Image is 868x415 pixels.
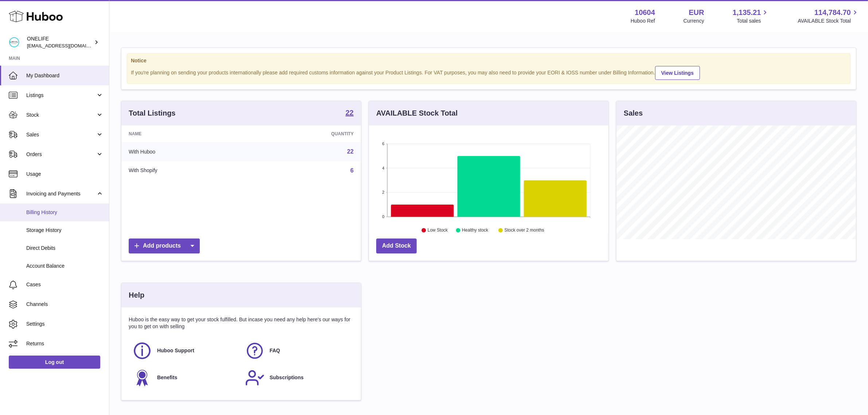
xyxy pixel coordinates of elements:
[121,142,250,161] td: With Huboo
[346,109,354,118] a: 22
[689,8,704,18] strong: EUR
[26,245,104,252] span: Direct Debits
[26,72,104,79] span: My Dashboard
[9,37,20,48] img: internalAdmin-10604@internal.huboo.com
[26,131,96,138] span: Sales
[245,341,350,361] a: FAQ
[27,43,107,49] span: [EMAIL_ADDRESS][DOMAIN_NAME]
[624,108,643,118] h3: Sales
[376,108,458,118] h3: AVAILABLE Stock Total
[382,141,384,146] text: 6
[505,228,544,233] text: Stock over 2 months
[684,18,704,24] div: Currency
[26,171,104,178] span: Usage
[26,301,104,308] span: Channels
[635,8,655,18] strong: 10604
[376,238,417,253] a: Add Stock
[270,374,304,381] span: Subscriptions
[814,8,851,18] span: 114,784.70
[737,18,769,24] span: Total sales
[26,227,104,234] span: Storage History
[350,167,354,174] a: 6
[121,161,250,180] td: With Shopify
[132,341,238,361] a: Huboo Support
[382,190,384,195] text: 2
[131,57,846,64] strong: Notice
[382,214,384,219] text: 0
[26,340,104,347] span: Returns
[26,151,96,158] span: Orders
[798,18,859,24] span: AVAILABLE Stock Total
[131,65,846,80] div: If you're planning on sending your products internationally please add required customs informati...
[462,228,489,233] text: Healthy stock
[26,112,96,119] span: Stock
[121,125,250,142] th: Name
[9,356,100,369] a: Log out
[631,18,655,24] div: Huboo Ref
[26,263,104,269] span: Account Balance
[26,209,104,216] span: Billing History
[798,8,859,24] a: 114,784.70 AVAILABLE Stock Total
[250,125,361,142] th: Quantity
[270,347,280,354] span: FAQ
[655,66,700,80] a: View Listings
[382,166,384,170] text: 4
[26,190,96,197] span: Invoicing and Payments
[129,108,176,118] h3: Total Listings
[346,109,354,116] strong: 22
[26,321,104,327] span: Settings
[132,368,238,388] a: Benefits
[733,8,770,24] a: 1,135.21 Total sales
[733,8,761,18] span: 1,135.21
[129,316,354,330] p: Huboo is the easy way to get your stock fulfilled. But incase you need any help here's our ways f...
[157,347,194,354] span: Huboo Support
[347,148,354,155] a: 22
[129,238,200,253] a: Add products
[26,92,96,99] span: Listings
[27,35,93,49] div: ONELIFE
[129,290,144,300] h3: Help
[157,374,177,381] span: Benefits
[428,228,448,233] text: Low Stock
[245,368,350,388] a: Subscriptions
[26,281,104,288] span: Cases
